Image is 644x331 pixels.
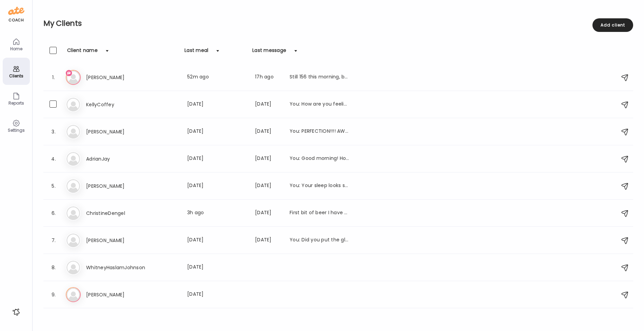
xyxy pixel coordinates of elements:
[86,291,146,299] h3: [PERSON_NAME]
[290,155,349,163] div: You: Good morning! How are things? Have you checked your supply of travel snacks to make sure you...
[187,209,247,217] div: 3h ago
[255,128,281,136] div: [DATE]
[50,155,58,163] div: 4.
[86,236,146,244] h3: [PERSON_NAME]
[86,263,146,272] h3: WhitneyHaslamJohnson
[255,209,281,217] div: [DATE]
[252,47,286,58] div: Last message
[187,155,247,163] div: [DATE]
[255,155,281,163] div: [DATE]
[50,209,58,217] div: 6.
[290,100,349,109] div: You: How are you feeling overall? How is your energy level on the weekly meds?
[86,155,146,163] h3: AdrianJay
[290,128,349,136] div: You: PERFECTION!!!! AWESOME PROTEIN, FAT, AND FIBER!
[187,182,247,190] div: [DATE]
[187,291,247,299] div: [DATE]
[50,73,58,81] div: 1.
[8,17,24,23] div: coach
[43,18,633,29] h2: My Clients
[290,182,349,190] div: You: Your sleep looks strong as well on your Whoop band.
[290,73,349,81] div: Still 156 this morning, but I’ll take it. Was a crazy work week, but one big deal closed and some...
[187,100,247,109] div: [DATE]
[8,5,24,16] img: ate
[67,47,98,58] div: Client name
[86,73,146,81] h3: [PERSON_NAME]
[50,291,58,299] div: 9.
[86,128,146,136] h3: [PERSON_NAME]
[50,236,58,244] div: 7.
[86,100,146,109] h3: KellyCoffey
[86,209,146,217] h3: ChristineDengel
[255,182,281,190] div: [DATE]
[255,236,281,244] div: [DATE]
[50,182,58,190] div: 5.
[50,263,58,272] div: 8.
[592,18,633,32] div: Add client
[290,209,349,217] div: First bit of beer I have had in a very long time but the ginger was intriguing and actually was j...
[184,47,208,58] div: Last meal
[290,236,349,244] div: You: Did you put the glucose monitor on?
[4,47,28,51] div: Home
[187,236,247,244] div: [DATE]
[187,263,247,272] div: [DATE]
[187,128,247,136] div: [DATE]
[255,100,281,109] div: [DATE]
[255,73,281,81] div: 17h ago
[187,73,247,81] div: 52m ago
[4,101,28,105] div: Reports
[50,128,58,136] div: 3.
[86,182,146,190] h3: [PERSON_NAME]
[4,74,28,78] div: Clients
[4,128,28,132] div: Settings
